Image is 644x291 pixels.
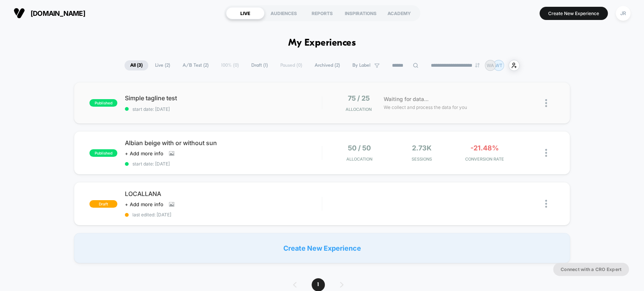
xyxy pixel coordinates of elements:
[125,212,321,217] span: last edited: [DATE]
[347,94,369,102] span: 75 / 25
[545,149,547,157] img: close
[74,233,570,263] div: Create New Experience
[89,200,117,208] span: draft
[125,150,163,156] span: + Add more info
[616,6,630,21] div: JR
[539,7,608,20] button: Create New Experience
[221,171,238,179] div: Current time
[303,7,341,19] div: REPORTS
[545,99,547,107] img: close
[240,171,260,179] div: Duration
[125,161,321,167] span: start date: [DATE]
[31,9,85,17] span: [DOMAIN_NAME]
[89,149,117,157] span: published
[14,8,25,19] img: Visually logo
[553,263,629,276] button: Connect with a CRO Expert
[455,156,514,162] span: CONVERSION RATE
[392,156,451,162] span: Sessions
[177,60,214,70] span: A/B Test ( 2 )
[309,60,346,70] span: Archived ( 2 )
[384,95,429,103] span: Waiting for data...
[412,144,432,152] span: 2.73k
[125,139,321,147] span: Albian beige with or without sun
[246,60,274,70] span: Draft ( 1 )
[613,6,633,21] button: JR
[264,7,303,19] div: AUDIENCES
[341,7,380,19] div: INSPIRATIONS
[475,63,480,67] img: end
[125,190,321,198] span: LOCALLANA
[545,200,547,208] img: close
[155,83,174,101] button: Play, NEW DEMO 2025-VEED.mp4
[89,99,117,107] span: published
[384,104,467,111] span: We collect and process the data for you
[495,63,503,68] p: WT
[226,7,264,19] div: LIVE
[346,107,372,112] span: Allocation
[274,172,297,179] input: Volume
[348,144,371,152] span: 50 / 50
[288,38,356,49] h1: My Experiences
[11,7,88,19] button: [DOMAIN_NAME]
[352,63,370,68] span: By Label
[380,7,418,19] div: ACADEMY
[124,60,148,70] span: All ( 3 )
[149,60,176,70] span: Live ( 2 )
[4,169,16,181] button: Play, NEW DEMO 2025-VEED.mp4
[487,63,494,68] p: WA
[125,201,163,207] span: + Add more info
[125,94,321,102] span: Simple tagline test
[346,156,372,162] span: Allocation
[125,106,321,112] span: start date: [DATE]
[6,159,324,166] input: Seek
[470,144,499,152] span: -21.48%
